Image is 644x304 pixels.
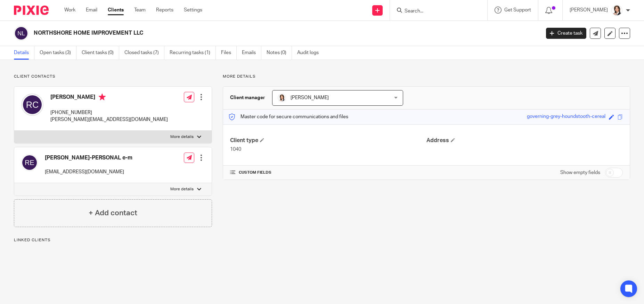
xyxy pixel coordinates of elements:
a: Files [221,46,237,60]
h4: + Add contact [89,208,137,218]
a: Clients [108,7,124,14]
a: Notes (0) [267,46,292,60]
p: [PERSON_NAME][EMAIL_ADDRESS][DOMAIN_NAME] [50,116,168,123]
a: Reports [156,7,173,14]
a: Team [134,7,146,14]
p: Master code for secure communications and files [228,113,348,120]
a: Create task [546,28,586,39]
img: svg%3E [21,154,38,171]
img: BW%20Website%203%20-%20square.jpg [611,5,622,16]
p: Linked clients [14,237,212,243]
a: Recurring tasks (1) [170,46,216,60]
p: [EMAIL_ADDRESS][DOMAIN_NAME] [45,168,132,175]
p: 1040 [230,146,426,153]
a: Work [64,7,75,14]
p: More details [223,74,630,79]
p: More details [170,134,194,140]
i: Primary [99,94,106,101]
span: Get Support [504,8,531,12]
p: [PHONE_NUMBER] [50,109,168,116]
img: Pixie [14,6,49,15]
p: Client contacts [14,74,212,79]
a: Closed tasks (7) [124,46,164,60]
a: Settings [184,7,202,14]
h3: Client manager [230,94,265,101]
h4: CUSTOM FIELDS [230,170,426,175]
p: More details [170,186,194,192]
a: Client tasks (0) [82,46,119,60]
div: governing-grey-houndstooth-cereal [527,113,605,121]
img: BW%20Website%203%20-%20square.jpg [278,94,286,102]
input: Search [404,8,466,15]
h2: NORTHSHORE HOME IMPROVEMENT LLC [34,29,435,37]
a: Audit logs [297,46,324,60]
a: Open tasks (3) [40,46,76,60]
img: svg%3E [14,26,28,41]
h4: Address [426,137,623,144]
h4: Client type [230,137,426,144]
a: Details [14,46,34,60]
label: Show empty fields [560,169,600,176]
img: svg%3E [21,94,43,116]
a: Email [86,7,97,14]
h4: [PERSON_NAME] [50,94,168,102]
h4: [PERSON_NAME]-PERSONAL e-m [45,154,132,162]
span: [PERSON_NAME] [291,95,329,100]
a: Emails [242,46,261,60]
p: [PERSON_NAME] [570,7,608,14]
